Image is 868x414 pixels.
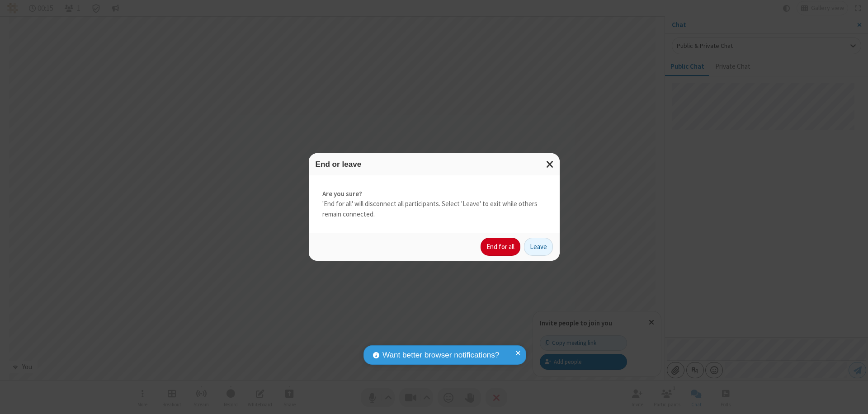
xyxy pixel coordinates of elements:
h3: End or leave [316,160,553,169]
button: Close modal [541,153,560,175]
strong: Are you sure? [322,189,546,199]
button: End for all [481,238,520,256]
div: 'End for all' will disconnect all participants. Select 'Leave' to exit while others remain connec... [309,175,560,233]
span: Want better browser notifications? [382,349,499,361]
button: Leave [524,238,553,256]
